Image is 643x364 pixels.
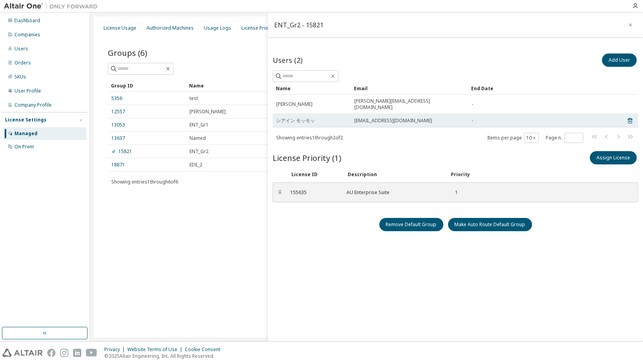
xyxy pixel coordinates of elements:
div: AU Enterprise Suite [347,189,440,196]
div: License Usage [104,25,136,31]
div: Name [189,79,280,92]
img: youtube.svg [86,349,97,357]
a: 5356 [111,95,122,102]
button: 10 [526,135,537,141]
button: Make Auto Route Default Group [448,218,532,231]
button: Add User [602,54,637,67]
div: Orders [14,60,31,66]
div: Website Terms of Use [127,346,185,353]
span: [EMAIL_ADDRESS][DOMAIN_NAME] [354,118,432,124]
span: [PERSON_NAME][EMAIL_ADDRESS][DOMAIN_NAME] [354,98,464,111]
div: Privacy [104,346,127,353]
div: End Date [471,82,613,95]
div: License Settings [5,117,46,123]
span: Groups (6) [108,47,147,58]
div: Companies [14,32,40,38]
img: altair_logo.svg [2,349,43,357]
span: test [189,95,198,102]
p: © 2025 Altair Engineering, Inc. All Rights Reserved. [104,353,225,359]
span: [PERSON_NAME] [189,109,226,115]
span: Showing entries 1 through 2 of 2 [276,134,343,141]
span: ENT_Gr1 [189,122,209,128]
div: Dashboard [14,18,40,24]
span: Page n. [546,133,583,143]
div: Managed [14,130,38,137]
span: - [472,101,473,107]
span: License Priority (1) [273,152,341,163]
span: [PERSON_NAME] [276,101,313,107]
span: Items per page [487,133,539,143]
button: Assign License [590,151,637,164]
div: On Prem [14,144,34,150]
div: Company Profile [14,102,52,108]
div: Users [14,46,28,52]
div: Usage Logs [204,25,231,31]
div: Email [354,82,465,95]
a: 15821 [111,148,132,155]
div: SKUs [14,74,26,80]
div: Priority [451,171,470,178]
div: 155635 [290,189,337,196]
div: ⠿ [278,189,282,196]
span: Showing entries 1 through 6 of 6 [111,178,178,185]
div: Name [276,82,348,95]
img: Altair One [4,2,102,10]
a: 13637 [111,135,125,141]
span: - [472,118,473,124]
a: 13053 [111,122,125,128]
span: ENT_Gr2 [189,148,209,155]
a: 12557 [111,109,125,115]
div: 1 [450,189,458,196]
div: License Priority [241,25,275,31]
div: Description [348,171,441,178]
span: EDE_2 [189,162,202,168]
div: Group ID [111,79,183,92]
div: Cookie Consent [185,346,225,353]
div: Authorized Machines [146,25,194,31]
img: instagram.svg [60,349,68,357]
div: License ID [291,171,338,178]
span: Users (2) [273,55,302,65]
span: シアイン モッモッ [276,118,315,124]
img: linkedin.svg [73,349,81,357]
button: Remove Default Group [379,218,443,231]
img: facebook.svg [47,349,55,357]
div: User Profile [14,88,41,94]
a: 18871 [111,162,125,168]
div: ENT_Gr2 - 15821 [274,22,323,28]
span: Named [189,135,206,141]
